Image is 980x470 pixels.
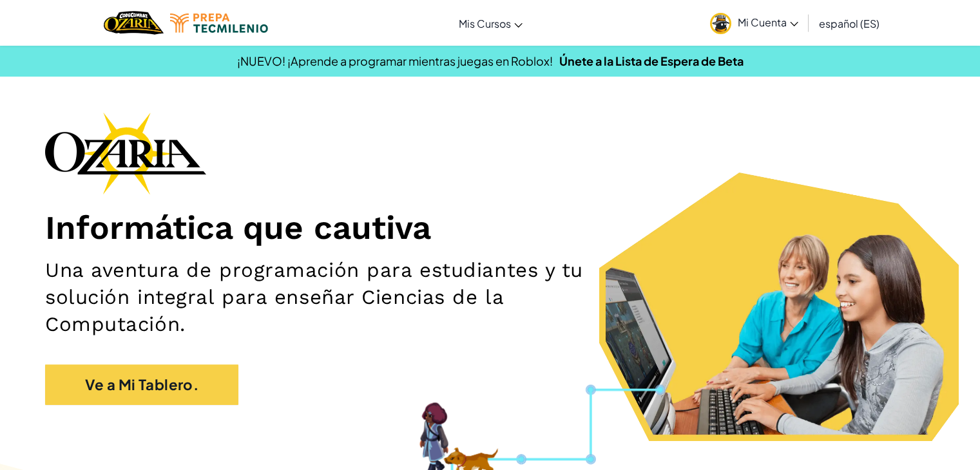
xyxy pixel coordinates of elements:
img: avatar [710,13,731,34]
a: Ve a Mi Tablero. [45,364,238,405]
a: Mis Cursos [452,6,529,41]
a: Mi Cuenta [704,3,805,43]
span: español (ES) [819,17,879,30]
img: Tecmilenio logo [170,14,268,33]
span: Mis Cursos [459,17,511,30]
h1: Informática que cautiva [45,207,935,247]
a: Ozaria by CodeCombat logo [104,10,164,36]
a: Únete a la Lista de Espera de Beta [559,53,744,68]
span: Mi Cuenta [738,15,798,29]
img: Home [104,10,164,36]
h2: Una aventura de programación para estudiantes y tu solución integral para enseñar Ciencias de la ... [45,257,641,339]
a: español (ES) [812,6,886,41]
span: ¡NUEVO! ¡Aprende a programar mientras juegas en Roblox! [237,53,553,68]
img: Ozaria branding logo [45,112,206,194]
